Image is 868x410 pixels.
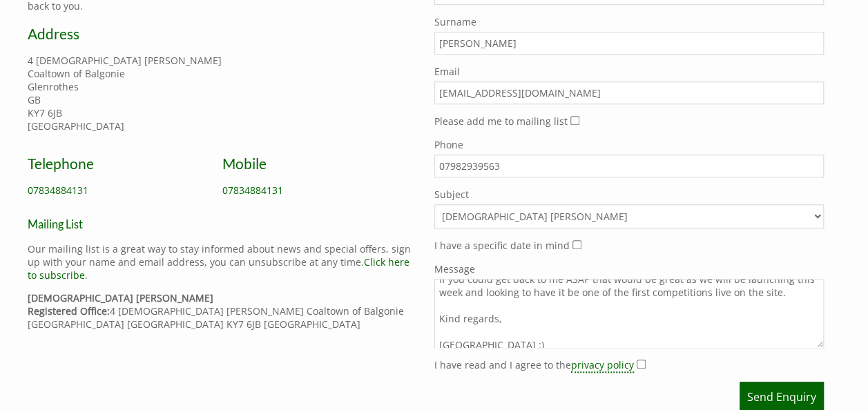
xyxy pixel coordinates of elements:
[434,155,824,177] input: Phone Number
[28,155,206,172] h2: Telephone
[434,65,824,78] label: Email
[28,217,418,231] h3: Mailing List
[222,155,401,172] h2: Mobile
[434,188,824,201] label: Subject
[28,184,88,197] a: 07834884131
[28,25,418,42] h2: Address
[434,358,634,371] label: I have read and I agree to the
[434,239,570,252] label: I have a specific date in mind
[434,81,824,104] input: Email Address
[28,304,110,318] strong: Registered Office:
[571,358,634,373] a: privacy policy
[28,242,418,282] p: Our mailing list is a great way to stay informed about news and special offers, sign up with your...
[28,255,409,282] a: Click here to subscribe
[28,291,213,304] strong: [DEMOGRAPHIC_DATA] [PERSON_NAME]
[28,54,418,133] p: 4 [DEMOGRAPHIC_DATA] [PERSON_NAME] Coaltown of Balgonie Glenrothes GB KY7 6JB [GEOGRAPHIC_DATA]
[434,15,824,28] label: Surname
[434,115,568,128] label: Please add me to mailing list
[434,138,824,151] label: Phone
[434,32,824,55] input: Surname
[222,184,283,197] a: 07834884131
[28,291,418,331] p: 4 [DEMOGRAPHIC_DATA] [PERSON_NAME] Coaltown of Balgonie [GEOGRAPHIC_DATA] [GEOGRAPHIC_DATA] KY7 6...
[434,262,824,275] label: Message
